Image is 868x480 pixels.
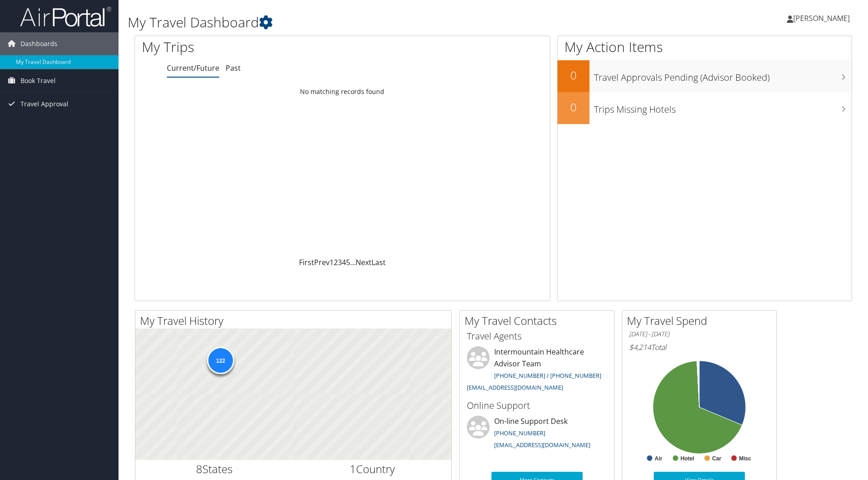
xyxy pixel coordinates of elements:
[681,455,694,462] text: Hotel
[207,347,234,374] div: 122
[467,399,607,412] h3: Online Support
[226,63,241,73] a: Past
[300,461,445,477] h2: Country
[558,37,852,57] h1: My Action Items
[140,313,451,329] h2: My Travel History
[462,416,612,453] li: On-line Support Desk
[462,346,612,395] li: Intermountain Healthcare Advisor Team
[594,99,852,116] h3: Trips Missing Hotels
[558,60,852,92] a: 0Travel Approvals Pending (Advisor Booked)
[20,6,111,27] img: airportal-logo.png
[629,342,651,352] span: $4,214
[314,257,330,267] a: Prev
[629,330,770,339] h6: [DATE] - [DATE]
[128,13,615,32] h1: My Travel Dashboard
[334,257,338,267] a: 2
[338,257,342,267] a: 3
[342,257,346,267] a: 4
[629,342,770,352] h6: Total
[21,93,68,115] span: Travel Approval
[627,313,776,329] h2: My Travel Spend
[356,257,372,267] a: Next
[350,257,356,267] span: …
[299,257,314,267] a: First
[494,371,601,380] a: [PHONE_NUMBER] / [PHONE_NUMBER]
[793,13,850,23] span: [PERSON_NAME]
[558,99,589,115] h2: 0
[142,461,287,477] h2: States
[372,257,386,267] a: Last
[346,257,350,267] a: 5
[465,313,614,329] h2: My Travel Contacts
[135,83,550,100] td: No matching records found
[21,69,56,92] span: Book Travel
[712,455,721,462] text: Car
[467,383,563,391] a: [EMAIL_ADDRESS][DOMAIN_NAME]
[167,63,219,73] a: Current/Future
[494,429,545,437] a: [PHONE_NUMBER]
[739,455,751,462] text: Misc
[21,32,57,55] span: Dashboards
[196,461,202,476] span: 8
[467,330,607,343] h3: Travel Agents
[594,67,852,84] h3: Travel Approvals Pending (Advisor Booked)
[330,257,334,267] a: 1
[142,37,370,57] h1: My Trips
[787,5,859,32] a: [PERSON_NAME]
[558,92,852,124] a: 0Trips Missing Hotels
[558,68,589,83] h2: 0
[350,461,356,476] span: 1
[494,441,590,449] a: [EMAIL_ADDRESS][DOMAIN_NAME]
[655,455,662,462] text: Air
